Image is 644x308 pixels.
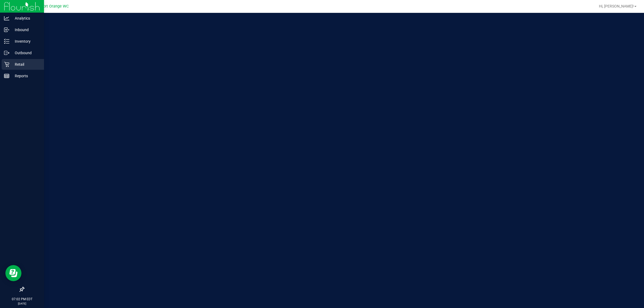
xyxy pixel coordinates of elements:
inline-svg: Retail [4,62,9,67]
p: Reports [9,73,42,79]
p: Outbound [9,50,42,56]
inline-svg: Reports [4,73,9,79]
p: Inbound [9,27,42,33]
span: Hi, [PERSON_NAME]! [599,4,634,8]
p: Retail [9,61,42,68]
span: Port Orange WC [41,4,69,9]
p: 07:02 PM EDT [2,297,42,302]
iframe: Resource center [5,265,21,281]
p: Inventory [9,38,42,45]
p: [DATE] [2,302,42,306]
inline-svg: Outbound [4,50,9,56]
p: Analytics [9,15,42,21]
inline-svg: Analytics [4,16,9,21]
inline-svg: Inbound [4,27,9,32]
inline-svg: Inventory [4,39,9,44]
